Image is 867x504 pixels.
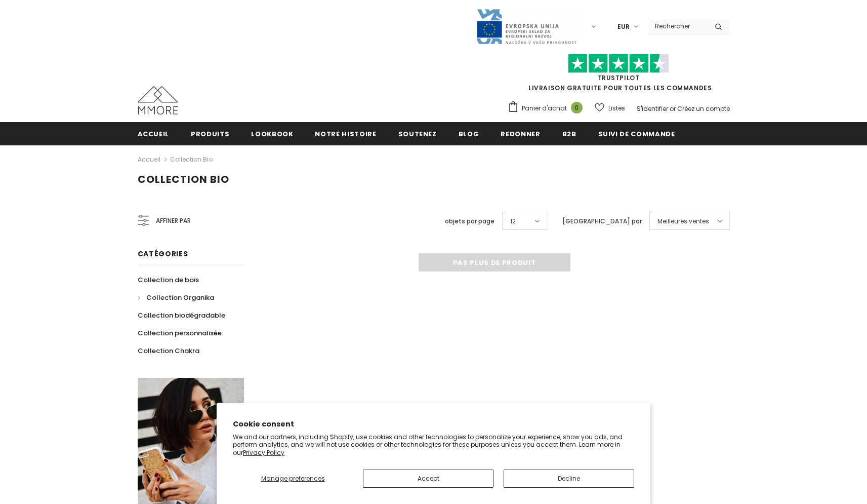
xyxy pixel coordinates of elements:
[670,104,676,113] span: or
[243,448,284,457] a: Privacy Policy
[508,101,588,116] a: Panier d'achat 0
[233,419,634,430] h2: Cookie consent
[138,129,170,139] span: Accueil
[568,54,669,73] img: Faites confiance aux étoiles pilotes
[251,122,293,145] a: Lookbook
[398,122,437,145] a: soutenez
[138,346,199,356] span: Collection Chakra
[617,22,630,32] span: EUR
[138,289,214,306] a: Collection Organika
[476,8,577,45] img: Javni Razpis
[138,153,160,166] a: Accueil
[649,19,707,33] input: Search Site
[657,216,709,226] span: Meilleures ventes
[508,58,730,92] span: LIVRAISON GRATUITE POUR TOUTES LES COMMANDES
[315,122,376,145] a: Notre histoire
[522,103,567,113] span: Panier d'achat
[608,103,625,113] span: Listes
[138,328,222,338] span: Collection personnalisée
[562,129,576,139] span: B2B
[138,275,199,285] span: Collection de bois
[156,215,191,226] span: Affiner par
[138,324,222,342] a: Collection personnalisée
[251,129,293,139] span: Lookbook
[138,86,178,114] img: Cas MMORE
[598,129,675,139] span: Suivi de commande
[677,104,730,113] a: Créez un compte
[233,433,634,457] p: We and our partners, including Shopify, use cookies and other technologies to personalize your ex...
[445,216,494,226] label: objets par page
[138,249,188,259] span: Catégories
[138,342,199,360] a: Collection Chakra
[138,172,229,186] span: Collection Bio
[459,129,479,139] span: Blog
[261,474,325,483] span: Manage preferences
[233,470,353,488] button: Manage preferences
[363,470,493,488] button: Accept
[562,216,642,226] label: [GEOGRAPHIC_DATA] par
[398,129,437,139] span: soutenez
[138,271,199,289] a: Collection de bois
[191,129,229,139] span: Produits
[170,155,213,164] a: Collection Bio
[598,122,675,145] a: Suivi de commande
[571,102,583,113] span: 0
[315,129,376,139] span: Notre histoire
[191,122,229,145] a: Produits
[476,22,577,30] a: Javni Razpis
[595,99,625,117] a: Listes
[562,122,576,145] a: B2B
[146,293,214,302] span: Collection Organika
[501,129,540,139] span: Redonner
[504,470,634,488] button: Decline
[501,122,540,145] a: Redonner
[138,311,225,320] span: Collection biodégradable
[138,306,225,324] a: Collection biodégradable
[637,104,668,113] a: S'identifier
[459,122,479,145] a: Blog
[598,73,640,82] a: TrustPilot
[138,122,170,145] a: Accueil
[510,216,516,226] span: 12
